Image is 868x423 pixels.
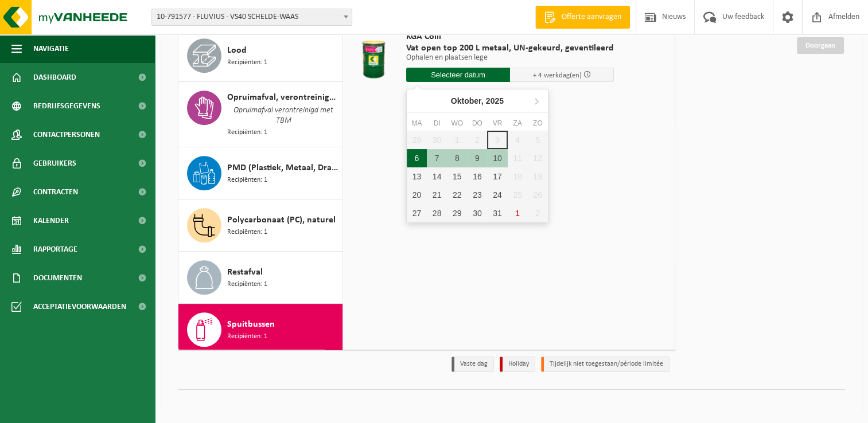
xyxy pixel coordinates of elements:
span: Bedrijfsgegevens [33,92,100,120]
span: Dashboard [33,63,76,92]
div: 28 [427,204,447,222]
a: Offerte aanvragen [535,6,630,29]
span: Recipiënten: 1 [227,279,267,290]
span: + 4 werkdag(en) [532,72,581,79]
div: do [467,117,487,129]
p: Ophalen en plaatsen lege [406,54,614,62]
i: 2025 [486,97,504,105]
a: Doorgaan [797,37,844,54]
span: Contracten [33,178,78,206]
span: Recipiënten: 1 [227,57,267,68]
button: Spuitbussen Recipiënten: 1 [178,304,343,355]
div: 10 [487,149,507,167]
div: 30 [467,204,487,222]
span: PMD (Plastiek, Metaal, Drankkartons) (bedrijven) [227,161,340,175]
div: za [508,117,528,129]
div: 15 [447,167,467,186]
button: Restafval Recipiënten: 1 [178,252,343,304]
div: 6 [407,149,427,167]
span: Navigatie [33,34,69,63]
button: PMD (Plastiek, Metaal, Drankkartons) (bedrijven) Recipiënten: 1 [178,147,343,199]
div: 21 [427,186,447,204]
span: Lood [227,44,247,57]
div: 20 [407,186,427,204]
div: 9 [467,149,487,167]
div: vr [487,117,507,129]
span: Gebruikers [33,149,76,178]
button: Opruimafval, verontreinigd, ontvlambaar Opruimafval verontreinigd met TBM Recipiënten: 1 [178,82,343,147]
button: Polycarbonaat (PC), naturel Recipiënten: 1 [178,199,343,252]
div: di [427,117,447,129]
div: 14 [427,167,447,186]
span: Offerte aanvragen [559,11,624,23]
span: Restafval [227,265,263,279]
div: 27 [407,204,427,222]
li: Holiday [500,357,535,372]
span: Opruimafval verontreinigd met TBM [227,104,340,127]
span: Documenten [33,264,82,292]
span: Recipiënten: 1 [227,175,267,186]
li: Tijdelijk niet toegestaan/période limitée [541,357,670,372]
span: KGA Colli [406,31,614,42]
button: Lood Recipiënten: 1 [178,30,343,82]
span: 10-791577 - FLUVIUS - VS40 SCHELDE-WAAS [152,9,352,25]
span: Contactpersonen [33,120,100,149]
span: Opruimafval, verontreinigd, ontvlambaar [227,91,340,104]
span: Kalender [33,206,69,235]
div: 23 [467,186,487,204]
div: 24 [487,186,507,204]
input: Selecteer datum [406,68,510,82]
div: ma [407,117,427,129]
li: Vaste dag [451,357,494,372]
span: Recipiënten: 1 [227,127,267,138]
span: Spuitbussen [227,318,275,331]
div: zo [528,117,548,129]
div: 31 [487,204,507,222]
span: Recipiënten: 1 [227,331,267,342]
div: 7 [427,149,447,167]
div: 8 [447,149,467,167]
div: wo [447,117,467,129]
span: Polycarbonaat (PC), naturel [227,213,336,227]
div: 13 [407,167,427,186]
div: 22 [447,186,467,204]
span: Vat open top 200 L metaal, UN-gekeurd, geventileerd [406,42,614,54]
div: 16 [467,167,487,186]
span: Rapportage [33,235,77,264]
span: Acceptatievoorwaarden [33,292,126,321]
span: Recipiënten: 1 [227,227,267,238]
div: 17 [487,167,507,186]
div: 29 [447,204,467,222]
div: Oktober, [446,92,508,110]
